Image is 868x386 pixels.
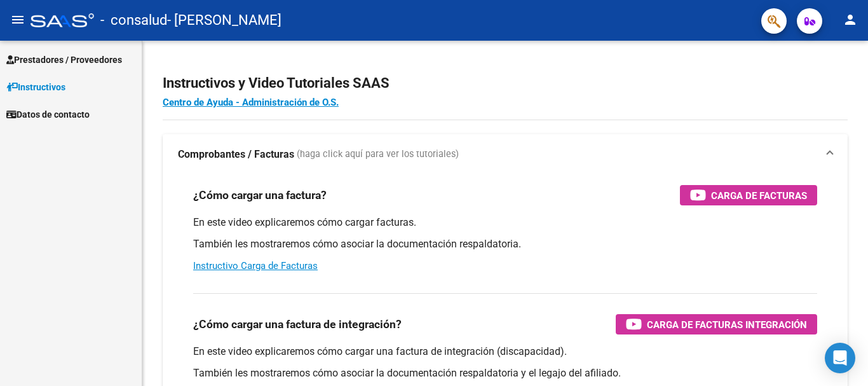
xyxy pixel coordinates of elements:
span: Prestadores / Proveedores [6,53,122,67]
span: Carga de Facturas Integración [647,317,807,333]
button: Carga de Facturas [680,185,817,205]
a: Centro de Ayuda - Administración de O.S. [163,97,339,108]
p: También les mostraremos cómo asociar la documentación respaldatoria y el legajo del afiliado. [193,366,817,380]
button: Carga de Facturas Integración [616,314,817,334]
p: También les mostraremos cómo asociar la documentación respaldatoria. [193,237,817,251]
span: (haga click aquí para ver los tutoriales) [297,148,459,162]
a: Instructivo Carga de Facturas [193,260,318,272]
mat-expansion-panel-header: Comprobantes / Facturas (haga click aquí para ver los tutoriales) [163,134,848,175]
span: - [PERSON_NAME] [167,6,281,34]
div: Open Intercom Messenger [825,343,855,373]
span: - consalud [100,6,167,34]
p: En este video explicaremos cómo cargar facturas. [193,216,817,230]
h3: ¿Cómo cargar una factura de integración? [193,315,402,333]
span: Carga de Facturas [711,188,807,203]
span: Instructivos [6,80,65,94]
h3: ¿Cómo cargar una factura? [193,186,327,204]
mat-icon: menu [10,12,25,27]
span: Datos de contacto [6,107,90,121]
strong: Comprobantes / Facturas [178,148,294,162]
h2: Instructivos y Video Tutoriales SAAS [163,71,848,95]
mat-icon: person [843,12,858,27]
p: En este video explicaremos cómo cargar una factura de integración (discapacidad). [193,345,817,359]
